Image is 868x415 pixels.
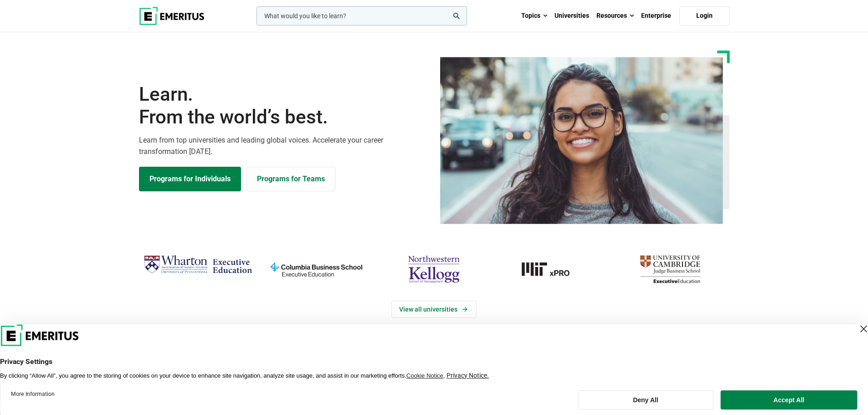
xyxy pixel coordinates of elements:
[139,83,429,129] h1: Learn.
[440,57,723,224] img: Learn from the world's best
[498,251,606,287] img: MIT xPRO
[498,251,606,287] a: MIT-xPRO
[616,251,724,287] img: cambridge-judge-business-school
[380,251,488,287] img: northwestern-kellogg
[262,251,370,287] img: columbia-business-school
[679,6,729,26] a: Login
[139,167,241,191] a: Explore Programs
[139,134,429,158] p: Learn from top universities and leading global voices. Accelerate your career transformation [DATE].
[144,251,252,278] img: Wharton Executive Education
[391,301,477,318] a: View Universities
[247,167,335,191] a: Explore for Business
[139,106,429,128] span: From the world’s best.
[257,6,467,26] input: woocommerce-product-search-field-0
